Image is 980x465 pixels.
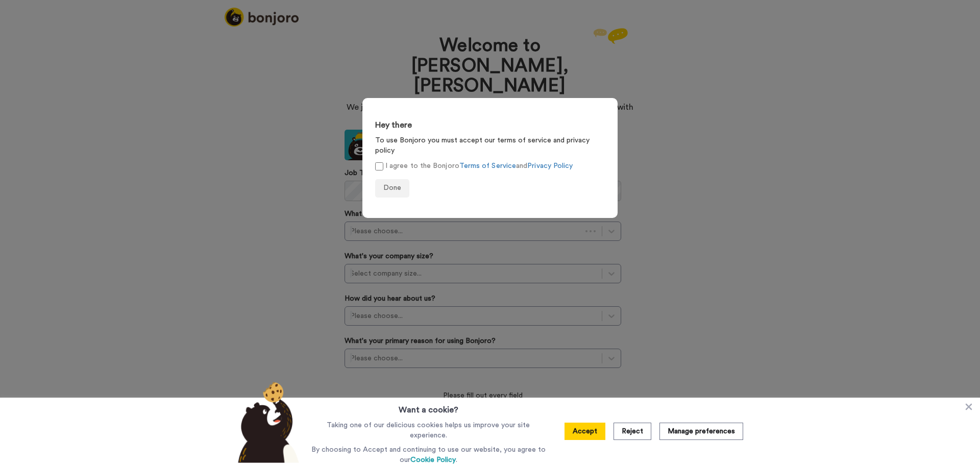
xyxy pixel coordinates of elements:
[527,162,573,169] a: Privacy Policy
[375,135,605,156] p: To use Bonjoro you must accept our terms of service and privacy policy
[309,445,548,465] p: By choosing to Accept and continuing to use our website, you agree to our .
[565,423,605,440] button: Accept
[375,161,573,172] label: I agree to the Bonjoro and
[375,179,409,198] button: Done
[229,381,304,463] img: bear-with-cookie.png
[383,184,401,191] span: Done
[309,420,548,440] p: Taking one of our delicious cookies helps us improve your site experience.
[375,162,383,170] input: I agree to the BonjoroTerms of ServiceandPrivacy Policy
[399,398,458,416] h3: Want a cookie?
[375,121,605,130] h3: Hey there
[459,162,516,169] a: Terms of Service
[410,456,456,463] a: Cookie Policy
[659,423,743,440] button: Manage preferences
[614,423,651,440] button: Reject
